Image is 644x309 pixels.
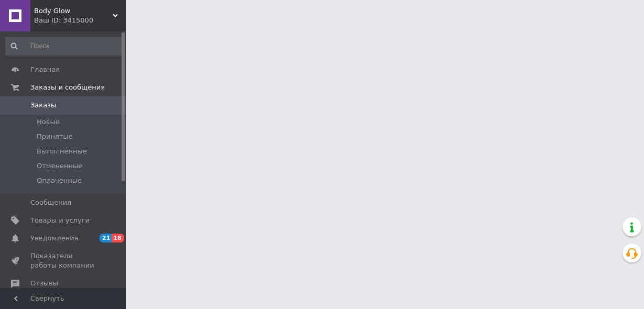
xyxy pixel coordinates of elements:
input: Поиск [5,37,124,56]
span: Body Glow [34,6,113,16]
div: Ваш ID: 3415000 [34,16,126,25]
span: Главная [30,65,60,74]
span: Новые [37,117,60,127]
span: Отзывы [30,279,58,288]
span: 21 [100,234,112,242]
span: Принятые [37,132,73,141]
span: Отмененные [37,161,82,171]
span: Показатели работы компании [30,251,97,270]
span: 18 [112,234,124,242]
span: Уведомления [30,234,78,243]
span: Заказы [30,101,56,110]
span: Выполненные [37,147,87,156]
span: Заказы и сообщения [30,83,105,92]
span: Оплаченные [37,176,82,185]
span: Товары и услуги [30,216,90,225]
span: Сообщения [30,198,71,207]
